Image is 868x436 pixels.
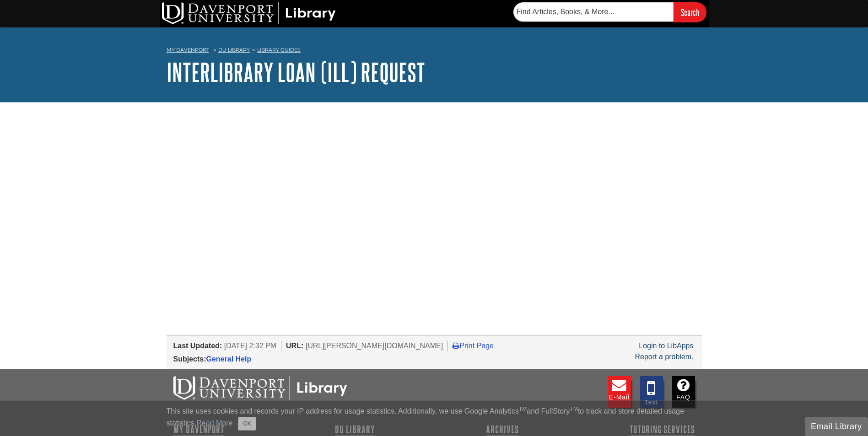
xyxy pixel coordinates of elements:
[286,342,303,350] span: URL:
[513,2,706,22] form: Searches DU Library's articles, books, and more
[805,417,868,436] button: Email Library
[196,419,232,427] a: Read More
[206,355,252,363] a: General Help
[640,376,663,408] a: Text
[162,2,336,24] img: DU Library
[639,342,693,350] a: Login to LibApps
[167,44,702,58] nav: breadcrumb
[167,406,702,431] div: This site uses cookies and records your IP address for usage statistics. Additionally, we use Goo...
[674,2,706,22] input: Search
[453,342,459,349] i: Print Page
[173,342,222,350] span: Last Updated:
[173,355,206,363] span: Subjects:
[224,342,276,350] span: [DATE] 2:32 PM
[453,342,494,350] a: Print Page
[257,47,301,53] a: Library Guides
[167,46,209,54] a: My Davenport
[635,353,693,361] a: Report a problem.
[173,376,347,400] img: DU Libraries
[218,47,250,53] a: DU Library
[672,376,695,408] a: FAQ
[238,417,256,431] button: Close
[167,135,565,226] iframe: e5097d3710775424eba289f457d9b66a
[306,342,443,350] span: [URL][PERSON_NAME][DOMAIN_NAME]
[570,406,578,412] sup: TM
[608,376,631,408] a: E-mail
[519,406,527,412] sup: TM
[167,58,425,86] a: Interlibrary Loan (ILL) Request
[513,2,674,21] input: Find Articles, Books, & More...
